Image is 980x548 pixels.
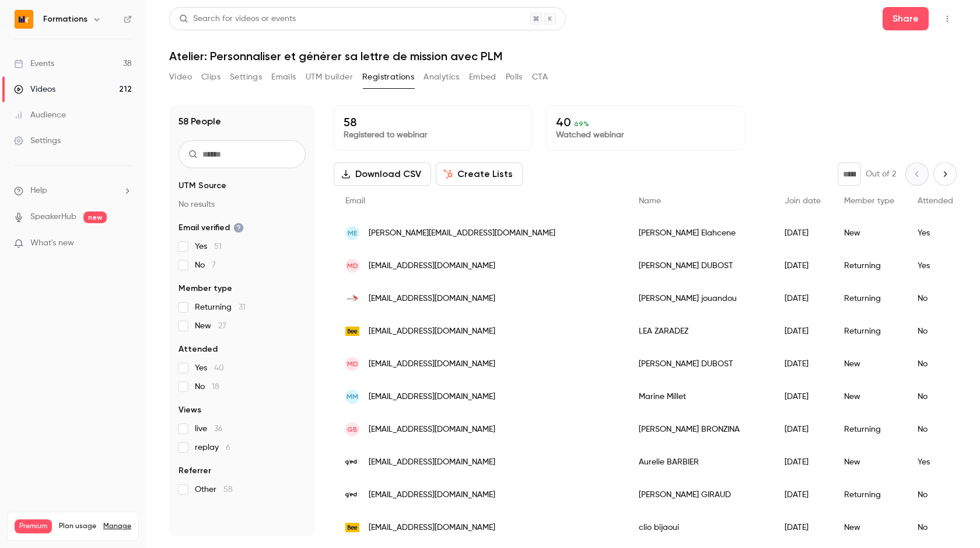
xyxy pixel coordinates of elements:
[345,292,359,306] img: arevco.fr
[918,197,953,205] span: Attended
[14,58,54,70] div: Events
[773,348,832,380] div: [DATE]
[169,68,192,86] button: Video
[906,217,965,249] div: Yes
[345,521,359,535] img: beeconsulting.fr
[178,115,221,129] h1: 58 People
[195,442,230,453] span: replay
[906,413,965,446] div: No
[362,68,414,86] button: Registrations
[226,443,230,452] span: 6
[832,282,906,315] div: Returning
[178,465,211,477] span: Referrer
[773,413,832,446] div: [DATE]
[627,249,773,282] div: [PERSON_NAME] DUBOST
[178,180,226,192] span: UTM Source
[832,478,906,511] div: Returning
[933,162,957,186] button: Next page
[195,301,246,313] span: Returning
[773,380,832,413] div: [DATE]
[506,68,523,86] button: Polls
[369,293,495,305] span: [EMAIL_ADDRESS][DOMAIN_NAME]
[906,282,965,315] div: No
[344,129,522,141] p: Registered to webinar
[906,249,965,282] div: Yes
[30,211,76,223] a: SpeakerHub
[627,478,773,511] div: [PERSON_NAME] GIRAUD
[627,511,773,544] div: clio bijaoui
[195,381,219,393] span: No
[832,315,906,348] div: Returning
[369,522,495,534] span: [EMAIL_ADDRESS][DOMAIN_NAME]
[773,249,832,282] div: [DATE]
[43,13,87,25] h6: Formations
[639,197,661,205] span: Name
[346,391,358,402] span: MM
[773,478,832,511] div: [DATE]
[369,260,495,272] span: [EMAIL_ADDRESS][DOMAIN_NAME]
[369,358,495,370] span: [EMAIL_ADDRESS][DOMAIN_NAME]
[832,249,906,282] div: Returning
[14,185,132,197] li: help-dropdown-opener
[15,10,33,29] img: Formations
[345,488,359,502] img: gedexpertise.fr
[118,238,132,249] iframe: Noticeable Trigger
[369,489,495,501] span: [EMAIL_ADDRESS][DOMAIN_NAME]
[195,484,233,495] span: Other
[832,348,906,380] div: New
[218,322,226,330] span: 27
[83,211,107,223] span: new
[832,380,906,413] div: New
[773,217,832,249] div: [DATE]
[347,424,358,435] span: GB
[832,413,906,446] div: Returning
[178,344,218,355] span: Attended
[627,380,773,413] div: Marine Millet
[212,261,216,269] span: 7
[214,425,223,433] span: 36
[844,197,894,205] span: Member type
[627,413,773,446] div: [PERSON_NAME] BRONZINA
[347,359,358,369] span: MD
[906,446,965,478] div: Yes
[178,199,306,210] p: No results
[271,68,296,86] button: Emails
[906,315,965,348] div: No
[627,348,773,380] div: [PERSON_NAME] DUBOST
[556,115,734,129] p: 40
[14,135,61,147] div: Settings
[369,325,495,338] span: [EMAIL_ADDRESS][DOMAIN_NAME]
[832,446,906,478] div: New
[627,217,773,249] div: [PERSON_NAME] Elahcene
[532,68,548,86] button: CTA
[201,68,220,86] button: Clips
[30,237,74,249] span: What's new
[906,511,965,544] div: No
[334,162,431,186] button: Download CSV
[785,197,821,205] span: Join date
[344,115,522,129] p: 58
[212,383,219,391] span: 18
[574,120,589,128] span: 69 %
[627,282,773,315] div: [PERSON_NAME] jouandou
[239,303,246,311] span: 31
[59,522,96,531] span: Plan usage
[14,84,55,95] div: Videos
[15,519,52,533] span: Premium
[773,282,832,315] div: [DATE]
[627,446,773,478] div: Aurelie BARBIER
[14,109,66,121] div: Audience
[214,364,224,372] span: 40
[195,241,222,252] span: Yes
[347,261,358,271] span: MD
[832,511,906,544] div: New
[773,511,832,544] div: [DATE]
[230,68,262,86] button: Settings
[773,446,832,478] div: [DATE]
[214,242,222,251] span: 51
[195,320,226,332] span: New
[306,68,353,86] button: UTM builder
[627,315,773,348] div: LEA ZARADEZ
[178,404,201,416] span: Views
[103,522,131,531] a: Manage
